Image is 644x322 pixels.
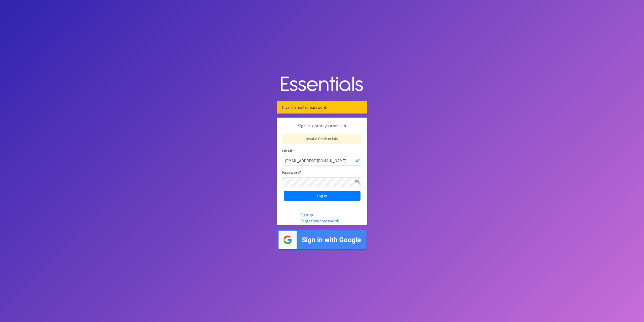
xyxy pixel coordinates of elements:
[282,123,362,134] p: Sign in to start your session
[282,134,362,144] p: Invalid Credentials.
[284,191,360,201] input: Log in
[277,229,367,251] img: Sign in with Google
[300,170,301,175] abbr: required
[277,101,367,114] div: Invalid Email or password.
[300,212,313,217] a: Sign up
[282,148,294,154] label: Email
[282,169,301,175] label: Password
[300,218,340,223] a: Forgot your password?
[277,71,367,97] img: Human Essentials
[292,148,294,153] abbr: required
